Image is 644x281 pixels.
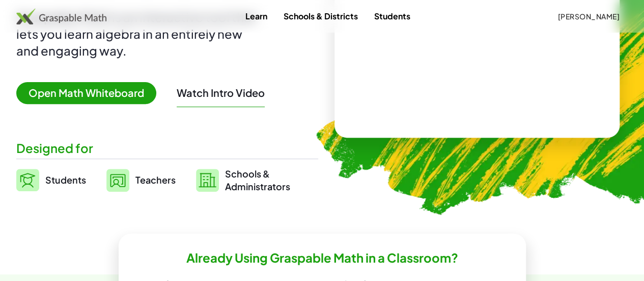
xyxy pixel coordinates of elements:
[196,167,290,193] a: Schools &Administrators
[106,169,129,192] img: svg%3e
[225,167,290,193] span: Schools & Administrators
[557,12,620,21] span: [PERSON_NAME]
[16,82,156,104] span: Open Math Whiteboard
[16,140,318,157] div: Designed for
[237,7,275,25] a: Learn
[16,169,39,191] img: svg%3e
[275,7,366,25] a: Schools & Districts
[16,9,261,59] div: Graspable Math is an interactive tool that lets you learn algebra in an entirely new and engaging...
[16,167,86,193] a: Students
[106,167,176,193] a: Teachers
[177,86,265,99] button: Watch Intro Video
[401,15,553,92] video: What is this? This is dynamic math notation. Dynamic math notation plays a central role in how Gr...
[186,250,458,266] h2: Already Using Graspable Math in a Classroom?
[196,169,219,192] img: svg%3e
[45,174,86,186] span: Students
[366,7,418,25] a: Students
[16,88,164,99] a: Open Math Whiteboard
[549,7,628,25] button: [PERSON_NAME]
[135,174,176,186] span: Teachers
